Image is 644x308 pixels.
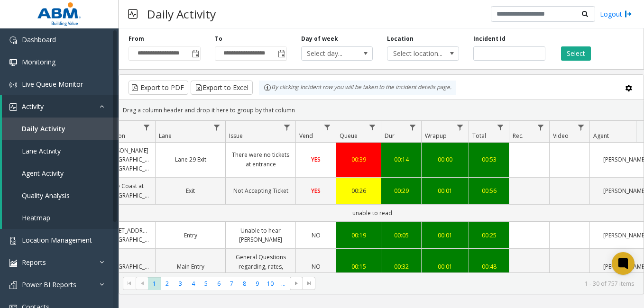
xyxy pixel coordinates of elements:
a: 00:01 [427,262,463,271]
a: There were no tickets at entrance [231,150,290,168]
span: Queue [340,132,358,140]
span: Total [472,132,486,140]
span: NO [312,231,321,239]
a: Wrapup Filter Menu [454,121,467,134]
span: Quality Analysis [22,191,70,200]
a: 00:29 [387,186,415,195]
span: Page 3 [174,277,187,290]
span: Power BI Reports [22,280,76,289]
button: Select [561,46,591,61]
span: Page 5 [200,277,212,290]
span: Dashboard [22,35,56,44]
span: Heatmap [22,213,50,222]
img: 'icon' [9,259,17,267]
a: NO [302,231,330,240]
span: Go to the last page [305,280,313,287]
button: Export to Excel [191,81,253,95]
span: Activity [22,102,44,111]
span: Video [553,132,569,140]
span: Live Queue Monitor [22,80,83,89]
label: Location [387,35,414,43]
a: [GEOGRAPHIC_DATA] [104,262,149,271]
img: 'icon' [9,103,17,111]
h3: Daily Activity [142,2,221,26]
span: Daily Activity [22,124,65,133]
span: Select location... [387,47,444,60]
a: Activity [2,95,119,118]
a: 00:39 [342,155,375,164]
span: Location Management [22,236,92,245]
img: 'icon' [9,81,17,89]
a: 00:01 [427,186,463,195]
a: 00:00 [427,155,463,164]
a: NO [302,262,330,271]
kendo-pager-info: 1 - 30 of 757 items [321,280,634,288]
a: Not Accepting Ticket [231,186,290,195]
a: 00:25 [475,231,503,240]
a: Lane Activity [2,140,119,162]
a: 00:32 [387,262,415,271]
a: Vend Filter Menu [321,121,334,134]
a: Exit [161,186,220,195]
a: Unable to hear [PERSON_NAME] [231,226,290,244]
div: Data table [119,121,644,272]
div: 00:05 [387,231,415,240]
label: To [215,35,222,43]
a: Dur Filter Menu [406,121,419,134]
span: Toggle popup [276,47,286,60]
span: Agent [593,132,609,140]
span: Reports [22,258,46,267]
label: Incident Id [473,35,506,43]
a: The Coast at [GEOGRAPHIC_DATA] [104,181,149,199]
a: 00:19 [342,231,375,240]
a: [PERSON_NAME][GEOGRAPHIC_DATA] [GEOGRAPHIC_DATA] [104,146,149,173]
a: Queue Filter Menu [366,121,379,134]
span: Go to the last page [303,277,315,290]
span: Go to the next page [290,277,303,290]
span: Rec. [513,132,524,140]
a: Lane 29 Exit [161,155,220,164]
a: 00:14 [387,155,415,164]
a: [STREET_ADDRESS][GEOGRAPHIC_DATA] [104,226,149,244]
img: 'icon' [9,237,17,245]
a: Video Filter Menu [575,121,588,134]
img: 'icon' [9,36,17,44]
span: Wrapup [425,132,447,140]
a: Entry [161,231,220,240]
div: By clicking Incident row you will be taken to the incident details page. [259,81,456,95]
a: Heatmap [2,207,119,229]
a: General Questions regarding, rates, hours, etc [231,253,290,280]
a: Quality Analysis [2,184,119,207]
a: Rec. Filter Menu [534,121,547,134]
a: 00:01 [427,231,463,240]
span: NO [312,263,321,271]
span: Monitoring [22,57,55,66]
span: Page 7 [225,277,238,290]
img: 'icon' [9,281,17,289]
label: Day of week [301,35,338,43]
span: Agent Activity [22,169,64,178]
a: YES [302,155,330,164]
a: Total Filter Menu [494,121,507,134]
img: pageIcon [128,2,138,26]
a: Daily Activity [2,118,119,140]
span: Issue [229,132,243,140]
span: YES [311,187,321,195]
span: Select day... [302,47,359,60]
span: Dur [385,132,395,140]
span: Page 9 [251,277,264,290]
a: 00:48 [475,262,503,271]
span: Page 8 [238,277,251,290]
div: Drag a column header and drop it here to group by that column [119,102,644,118]
a: 00:56 [475,186,503,195]
a: Location Filter Menu [140,121,153,134]
label: From [129,35,144,43]
a: Issue Filter Menu [281,121,294,134]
